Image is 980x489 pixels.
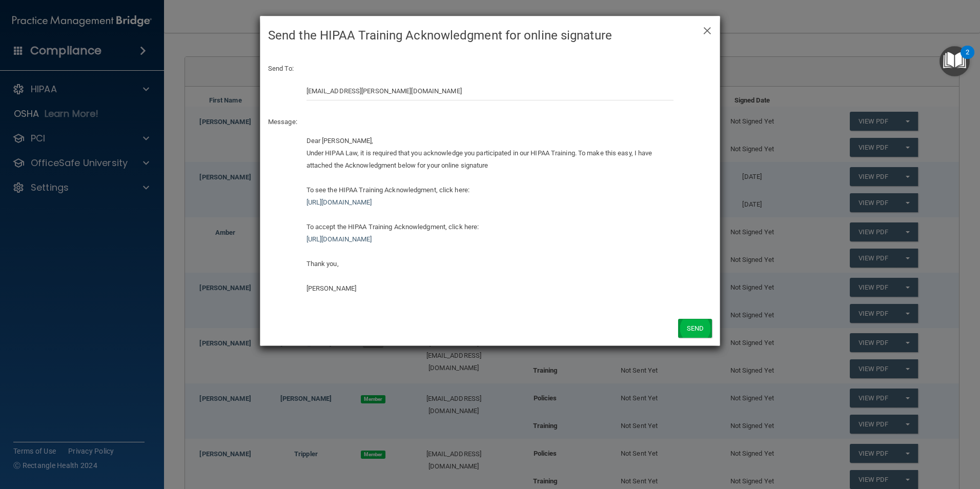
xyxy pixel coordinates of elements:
h4: Send the HIPAA Training Acknowledgment for online signature [268,24,712,47]
div: Dear [PERSON_NAME], Under HIPAA Law, it is required that you acknowledge you participated in our ... [307,135,674,295]
input: Email Address [307,81,674,100]
div: 2 [966,52,969,66]
a: [URL][DOMAIN_NAME] [307,235,372,243]
button: Send [678,319,712,338]
span: × [703,19,712,39]
button: Open Resource Center, 2 new notifications [940,46,970,76]
p: Message: [268,116,712,128]
a: [URL][DOMAIN_NAME] [307,198,372,206]
p: Send To: [268,63,712,75]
